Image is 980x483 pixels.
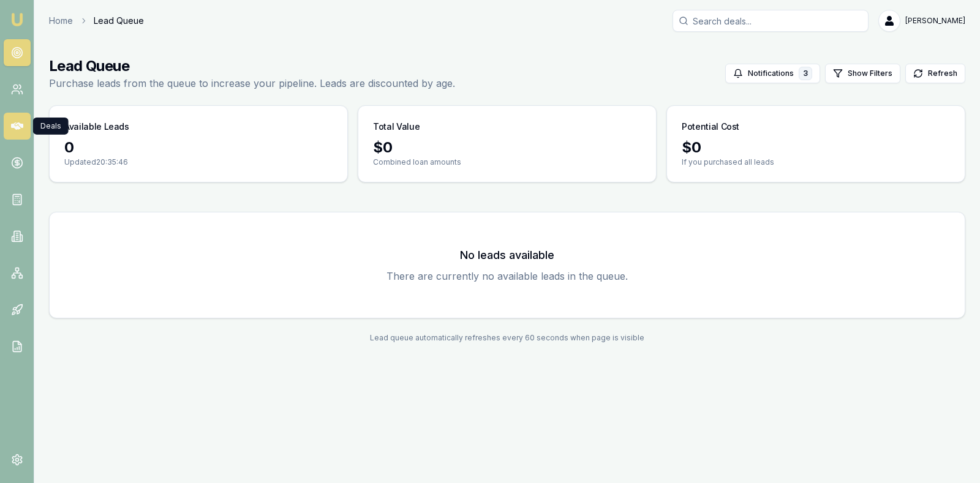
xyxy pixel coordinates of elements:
input: Search deals [673,10,869,32]
button: Refresh [905,64,965,83]
div: 0 [64,138,333,157]
p: If you purchased all leads [682,157,950,167]
div: $ 0 [682,138,950,157]
span: [PERSON_NAME] [905,16,965,26]
nav: breadcrumb [49,15,144,27]
h3: Total Value [373,121,420,133]
span: Lead Queue [94,15,144,27]
button: Show Filters [825,64,900,83]
p: Updated 20:35:46 [64,157,333,167]
a: Home [49,15,73,27]
h3: No leads available [64,247,950,264]
div: Deals [33,118,69,135]
div: Lead queue automatically refreshes every 60 seconds when page is visible [49,333,965,343]
h3: Potential Cost [682,121,739,133]
p: Purchase leads from the queue to increase your pipeline. Leads are discounted by age. [49,76,455,91]
img: emu-icon-u.png [10,12,24,27]
p: Combined loan amounts [373,157,641,167]
div: 3 [799,67,812,80]
button: Notifications3 [725,64,820,83]
div: $ 0 [373,138,641,157]
p: There are currently no available leads in the queue. [64,269,950,283]
h1: Lead Queue [49,56,455,76]
h3: Available Leads [64,121,129,133]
